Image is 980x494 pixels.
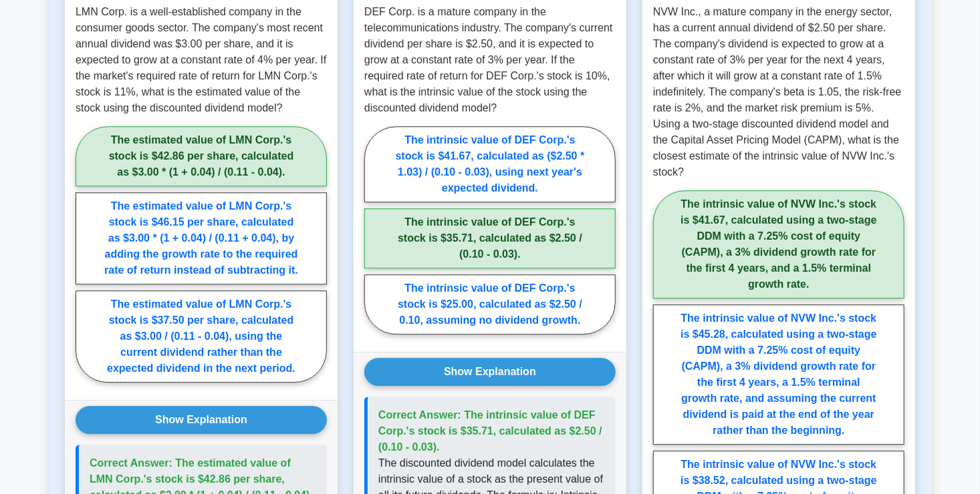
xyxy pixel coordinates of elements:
label: The intrinsic value of NVW Inc.'s stock is $41.67, calculated using a two-stage DDM with a 7.25% ... [653,190,904,298]
span: Correct Answer: The intrinsic value of DEF Corp.'s stock is $35.71, calculated as $2.50 / (0.10 -... [378,409,602,453]
label: The intrinsic value of DEF Corp.'s stock is $41.67, calculated as ($2.50 * 1.03) / (0.10 - 0.03),... [364,126,616,202]
button: Show Explanation [76,406,327,434]
button: Show Explanation [364,358,616,386]
label: The intrinsic value of DEF Corp.'s stock is $25.00, calculated as $2.50 / 0.10, assuming no divid... [364,274,616,334]
label: The intrinsic value of NVW Inc.'s stock is $45.28, calculated using a two-stage DDM with a 7.25% ... [653,304,904,445]
label: The estimated value of LMN Corp.'s stock is $37.50 per share, calculated as $3.00 / (0.11 - 0.04)... [76,290,327,383]
p: NVW Inc., a mature company in the energy sector, has a current annual dividend of $2.50 per share... [653,4,904,180]
label: The estimated value of LMN Corp.'s stock is $46.15 per share, calculated as $3.00 * (1 + 0.04) / ... [76,192,327,284]
p: DEF Corp. is a mature company in the telecommunications industry. The company's current dividend ... [364,4,616,116]
label: The estimated value of LMN Corp.'s stock is $42.86 per share, calculated as $3.00 * (1 + 0.04) / ... [76,126,327,186]
label: The intrinsic value of DEF Corp.'s stock is $35.71, calculated as $2.50 / (0.10 - 0.03). [364,208,616,268]
p: LMN Corp. is a well-established company in the consumer goods sector. The company's most recent a... [76,4,327,116]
